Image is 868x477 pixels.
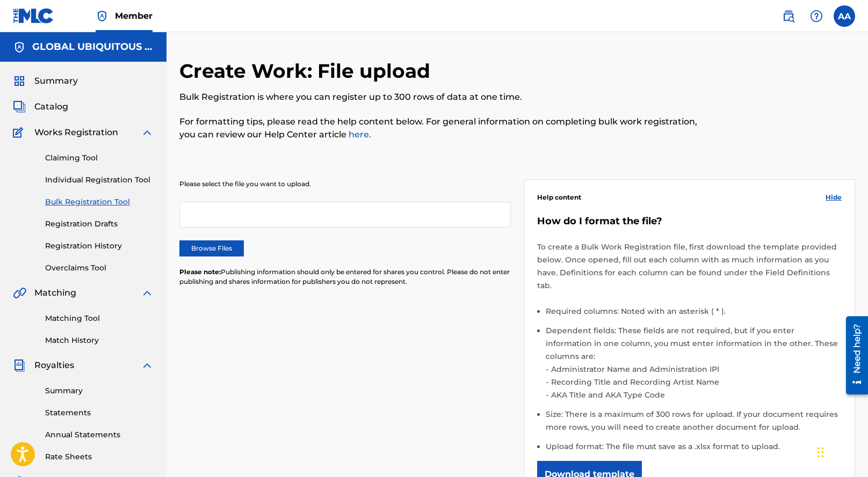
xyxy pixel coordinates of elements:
iframe: Resource Center [838,312,868,399]
div: User Menu [834,5,855,27]
a: Public Search [778,5,799,27]
h2: Create Work: File upload [179,59,436,83]
div: Help [806,5,827,27]
a: Matching Tool [45,313,154,324]
a: Individual Registration Tool [45,174,154,186]
label: Browse Files [179,240,244,256]
li: Upload format: The file must save as a .xlsx format to upload. [546,440,842,453]
img: Catalog [13,100,26,113]
a: CatalogCatalog [13,100,68,113]
li: Recording Title and Recording Artist Name [548,376,842,388]
a: Registration History [45,240,154,252]
img: Accounts [13,41,26,54]
h5: GLOBAL UBIQUITOUS PUBLISHING [32,41,154,53]
a: Match History [45,335,154,346]
a: here. [346,129,371,140]
li: Dependent fields: These fields are not required, but if you enter information in one column, you ... [546,324,842,408]
p: For formatting tips, please read the help content below. For general information on completing bu... [179,115,700,141]
img: Summary [13,75,26,87]
span: Hide [826,193,842,202]
a: Claiming Tool [45,152,154,164]
img: Matching [13,287,26,299]
a: Rate Sheets [45,451,154,463]
a: Registration Drafts [45,218,154,230]
img: expand [141,359,154,372]
p: Please select the file you want to upload. [179,179,511,189]
li: Administrator Name and Administration IPI [548,363,842,376]
p: To create a Bulk Work Registration file, first download the template provided below. Once opened,... [537,240,842,292]
span: Summary [34,75,78,87]
span: Help content [537,193,581,202]
img: MLC Logo [13,8,54,24]
span: Please note: [179,268,221,276]
img: help [810,10,823,23]
span: Catalog [34,100,68,113]
p: Bulk Registration is where you can register up to 300 rows of data at one time. [179,91,700,104]
img: Works Registration [13,126,27,139]
a: SummarySummary [13,75,78,87]
span: Royalties [34,359,74,372]
li: Size: There is a maximum of 300 rows for upload. If your document requires more rows, you will ne... [546,408,842,440]
a: Annual Statements [45,429,154,441]
img: expand [141,287,154,299]
img: Royalties [13,359,26,372]
p: Publishing information should only be entered for shares you control. Please do not enter publish... [179,267,511,287]
a: Statements [45,407,154,419]
span: Works Registration [34,126,118,139]
img: search [782,10,795,23]
img: expand [141,126,154,139]
iframe: Chat Widget [814,425,868,477]
a: Summary [45,385,154,397]
a: Bulk Registration Tool [45,196,154,208]
span: Matching [34,287,76,299]
span: Member [115,10,153,22]
a: Overclaims Tool [45,262,154,274]
li: AKA Title and AKA Type Code [548,388,842,401]
h5: How do I format the file? [537,215,842,228]
img: Top Rightsholder [96,10,108,23]
li: Required columns: Noted with an asterisk ( * ). [546,305,842,324]
div: Drag [818,436,824,468]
